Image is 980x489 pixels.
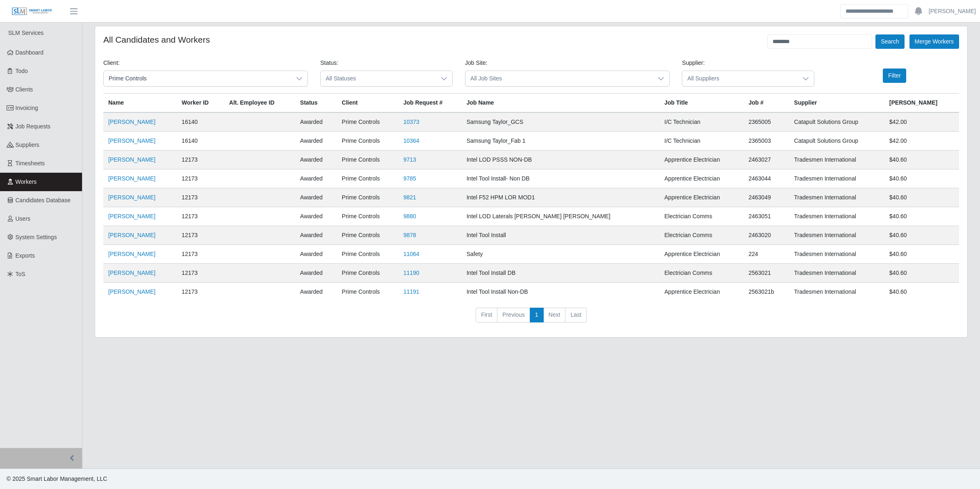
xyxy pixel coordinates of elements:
[883,69,906,83] button: Filter
[659,283,743,302] td: Apprentice Electrician
[108,119,155,125] a: [PERSON_NAME]
[295,245,337,264] td: awarded
[16,178,37,185] span: Workers
[403,251,419,257] a: 11064
[462,112,660,132] td: Samsung Taylor_GCS
[108,175,155,182] a: [PERSON_NAME]
[884,207,959,226] td: $40.60
[108,194,155,201] a: [PERSON_NAME]
[403,288,419,295] a: 11191
[337,112,399,132] td: Prime Controls
[789,283,884,302] td: Tradesmen International
[465,71,653,86] span: All Job Sites
[909,34,959,49] button: Merge Workers
[884,264,959,283] td: $40.60
[743,132,789,151] td: 2365003
[884,112,959,132] td: $42.00
[295,188,337,207] td: awarded
[16,105,38,111] span: Invoicing
[789,151,884,169] td: Tradesmen International
[465,59,487,67] label: Job Site:
[103,59,120,67] label: Client:
[337,226,399,245] td: Prime Controls
[462,226,660,245] td: Intel Tool Install
[403,137,419,144] a: 10364
[177,151,224,169] td: 12173
[743,169,789,188] td: 2463044
[462,283,660,302] td: Intel Tool Install Non-DB
[884,169,959,188] td: $40.60
[104,71,291,86] span: Prime Controls
[108,232,155,238] a: [PERSON_NAME]
[462,132,660,151] td: Samsung Taylor_Fab 1
[659,151,743,169] td: Apprentice Electrician
[403,156,416,163] a: 9713
[16,271,25,277] span: ToS
[462,169,660,188] td: Intel Tool Install- Non DB
[16,49,44,56] span: Dashboard
[743,94,789,113] th: Job #
[743,112,789,132] td: 2365005
[177,283,224,302] td: 12173
[884,151,959,169] td: $40.60
[337,264,399,283] td: Prime Controls
[462,188,660,207] td: Intel F52 HPM LOR MOD1
[177,207,224,226] td: 12173
[743,207,789,226] td: 2463051
[11,7,52,16] img: SLM Logo
[337,283,399,302] td: Prime Controls
[659,94,743,113] th: Job Title
[875,34,904,49] button: Search
[462,94,660,113] th: Job Name
[108,288,155,295] a: [PERSON_NAME]
[929,7,976,16] a: [PERSON_NAME]
[743,283,789,302] td: 2563021b
[884,226,959,245] td: $40.60
[8,30,43,36] span: SLM Services
[530,308,544,322] a: 1
[659,112,743,132] td: I/C Technician
[321,71,436,86] span: All Statuses
[462,151,660,169] td: Intel LOD PSSS NON-DB
[884,94,959,113] th: [PERSON_NAME]
[16,86,33,93] span: Clients
[337,94,399,113] th: Client
[295,207,337,226] td: awarded
[659,132,743,151] td: I/C Technician
[884,245,959,264] td: $40.60
[337,151,399,169] td: Prime Controls
[295,226,337,245] td: awarded
[108,213,155,219] a: [PERSON_NAME]
[16,197,71,203] span: Candidates Database
[177,94,224,113] th: Worker ID
[789,226,884,245] td: Tradesmen International
[16,252,35,259] span: Exports
[462,264,660,283] td: Intel Tool Install DB
[177,169,224,188] td: 12173
[337,169,399,188] td: Prime Controls
[103,308,959,329] nav: pagination
[7,475,107,482] span: © 2025 Smart Labor Management, LLC
[295,169,337,188] td: awarded
[337,245,399,264] td: Prime Controls
[295,264,337,283] td: awarded
[884,132,959,151] td: $42.00
[659,188,743,207] td: Apprentice Electrician
[789,132,884,151] td: Catapult Solutions Group
[16,142,39,148] span: Suppliers
[295,151,337,169] td: awarded
[103,34,210,45] h4: All Candidates and Workers
[108,251,155,257] a: [PERSON_NAME]
[295,132,337,151] td: awarded
[789,188,884,207] td: Tradesmen International
[16,123,51,130] span: Job Requests
[659,245,743,264] td: Apprentice Electrician
[177,112,224,132] td: 16140
[884,188,959,207] td: $40.60
[743,226,789,245] td: 2463020
[337,207,399,226] td: Prime Controls
[224,94,295,113] th: Alt. Employee ID
[659,264,743,283] td: Electrician Comms
[840,4,908,18] input: Search
[789,245,884,264] td: Tradesmen International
